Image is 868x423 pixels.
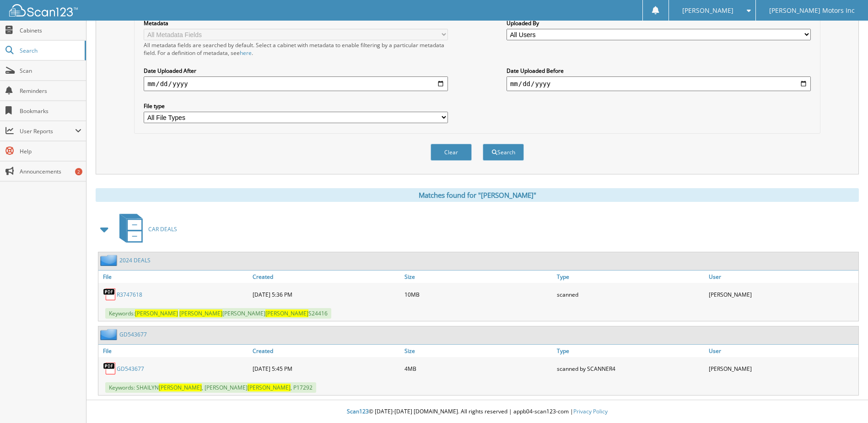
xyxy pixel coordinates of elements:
a: File [98,345,250,357]
span: Search [20,47,80,54]
div: © [DATE]-[DATE] [DOMAIN_NAME]. All rights reserved | appb04-scan123-com | [86,401,868,423]
div: scanned [555,285,706,304]
a: Privacy Policy [573,407,608,415]
span: [PERSON_NAME] [682,8,733,13]
img: folder2.png [100,329,119,340]
input: end [507,76,811,91]
input: start [144,76,448,91]
span: Help [20,147,81,155]
div: Matches found for "[PERSON_NAME]" [96,188,859,202]
span: Scan [20,67,81,75]
label: Date Uploaded Before [507,67,811,75]
label: Date Uploaded After [144,67,448,75]
span: Scan123 [347,407,369,415]
div: 4MB [402,359,554,378]
div: scanned by SCANNER4 [555,359,706,378]
a: User [706,271,858,283]
a: Created [250,345,402,357]
label: Uploaded By [507,19,811,27]
a: here [240,49,252,57]
a: R3747618 [117,291,142,298]
span: Announcements [20,168,81,175]
a: Created [250,271,402,283]
a: File [98,271,250,283]
a: Type [555,345,706,357]
span: [PERSON_NAME] Motors Inc [769,8,855,13]
div: [DATE] 5:36 PM [250,285,402,304]
div: [PERSON_NAME] [706,359,858,378]
span: [PERSON_NAME] [265,309,308,317]
span: Bookmarks [20,107,81,115]
span: [PERSON_NAME] [179,309,222,317]
div: 2 [75,168,82,175]
span: [PERSON_NAME] [248,384,291,391]
button: Clear [431,144,472,161]
a: Type [555,271,706,283]
div: [DATE] 5:45 PM [250,359,402,378]
label: Metadata [144,19,448,27]
img: PDF.png [103,362,117,375]
span: Keywords: [PERSON_NAME] S24416 [105,308,331,319]
a: 2024 DEALS [119,256,151,264]
span: CAR DEALS [148,225,177,233]
span: User Reports [20,127,75,135]
div: All metadata fields are searched by default. Select a cabinet with metadata to enable filtering b... [144,41,448,57]
a: Size [402,345,554,357]
img: folder2.png [100,255,119,266]
a: CAR DEALS [114,211,177,247]
button: Search [483,144,524,161]
a: GD543677 [119,331,147,338]
span: Cabinets [20,27,81,34]
span: [PERSON_NAME] [159,384,202,391]
label: File type [144,102,448,110]
img: scan123-logo-white.svg [9,4,78,16]
span: [PERSON_NAME] [135,309,178,317]
span: Reminders [20,87,81,95]
div: [PERSON_NAME] [706,285,858,304]
img: PDF.png [103,287,117,301]
a: User [706,345,858,357]
div: 10MB [402,285,554,304]
a: Size [402,271,554,283]
span: Keywords: SHAILYN , [PERSON_NAME] , P17292 [105,382,316,393]
a: GD543677 [117,365,144,373]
